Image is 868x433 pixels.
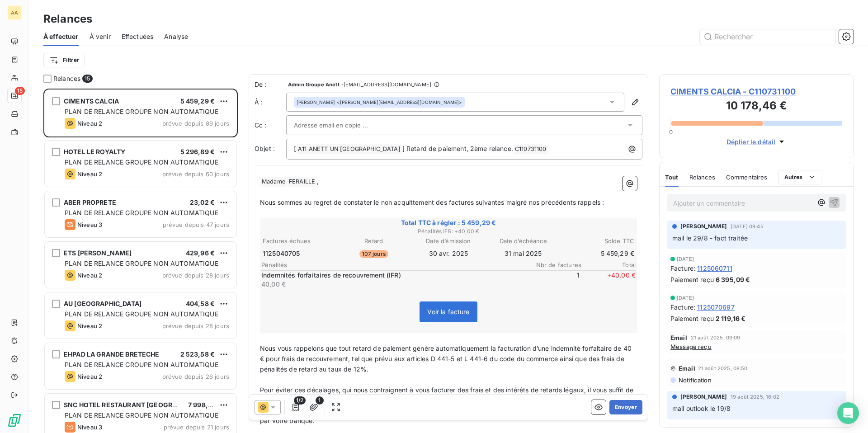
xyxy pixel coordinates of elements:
[255,80,286,89] span: De :
[726,137,776,146] span: Déplier le détail
[64,401,214,409] span: SNC HOTEL RESTAURANT [GEOGRAPHIC_DATA]
[65,108,218,115] span: PLAN DE RELANCE GROUPE NON AUTOMATIQUE
[77,322,102,329] span: Niveau 2
[261,271,524,280] p: Indemnités forfaitaires de recouvrement (IFR)
[260,344,633,373] span: Nous vous rappelons que tout retard de paiement génère automatiquement la facturation d’une indem...
[359,250,388,258] span: 107 jours
[731,224,764,229] span: [DATE] 09:45
[731,394,779,400] span: 19 août 2025, 16:02
[82,75,92,83] span: 15
[297,99,462,105] div: <[PERSON_NAME][EMAIL_ADDRESS][DOMAIN_NAME]>
[162,120,229,127] span: prévue depuis 89 jours
[700,29,835,44] input: Rechercher
[680,222,727,231] span: [PERSON_NAME]
[609,400,642,414] button: Envoyer
[670,343,712,350] span: Message reçu
[670,302,695,312] span: Facture :
[186,249,215,257] span: 429,96 €
[65,209,218,216] span: PLAN DE RELANCE GROUPE NON AUTOMATIQUE
[716,314,746,323] span: 2 119,16 €
[670,85,842,98] span: CIMENTS CALCIA - C110731100
[670,98,842,116] h3: 10 178,46 €
[669,128,673,136] span: 0
[697,302,735,312] span: 1125070697
[77,120,102,127] span: Niveau 2
[527,261,581,268] span: Nbr de factures
[77,272,102,279] span: Niveau 2
[670,334,687,341] span: Email
[316,396,324,405] span: 1
[678,377,712,384] span: Notification
[261,227,636,235] span: Pénalités IFR : + 40,00 €
[77,424,102,431] span: Niveau 3
[164,32,188,41] span: Analyse
[15,87,25,95] span: 15
[716,275,750,284] span: 6 395,09 €
[411,236,485,246] th: Date d’émission
[778,170,822,184] button: Autres
[724,136,789,147] button: Déplier le détail
[402,145,513,152] span: ] Retard de paiement, 2ème relance.
[665,174,679,181] span: Tout
[64,148,125,155] span: HOTEL LE ROYALTY
[180,350,215,358] span: 2 523,58 €
[837,402,859,424] div: Open Intercom Messenger
[561,249,635,259] td: 5 459,29 €
[163,221,229,228] span: prévue depuis 47 jours
[64,300,142,307] span: AU [GEOGRAPHIC_DATA]
[670,264,695,273] span: Facture :
[43,53,85,67] button: Filtrer
[77,373,102,380] span: Niveau 2
[581,271,636,289] span: + 40,00 €
[43,32,79,41] span: À effectuer
[670,275,714,284] span: Paiement reçu
[65,411,218,419] span: PLAN DE RELANCE GROUPE NON AUTOMATIQUE
[486,236,560,246] th: Date d’échéance
[77,170,102,178] span: Niveau 2
[726,174,768,181] span: Commentaires
[164,424,229,431] span: prévue depuis 21 jours
[162,322,229,329] span: prévue depuis 28 jours
[288,177,316,187] span: FERAILLE
[255,145,275,152] span: Objet :
[260,177,287,187] span: Madame
[525,271,580,289] span: 1
[65,361,218,368] span: PLAN DE RELANCE GROUPE NON AUTOMATIQUE
[260,198,604,206] span: Nous sommes au regret de constater le non acquittement des factures suivantes malgré nos précéden...
[427,308,469,315] span: Voir la facture
[43,89,238,433] div: grid
[288,82,340,87] span: Admin Groupe Anett
[294,118,391,132] input: Adresse email en copie ...
[697,264,732,273] span: 1125060711
[162,272,229,279] span: prévue depuis 28 jours
[7,5,22,20] div: AA
[263,249,300,258] span: 1125040705
[7,413,22,428] img: Logo LeanPay
[677,256,694,262] span: [DATE]
[162,373,229,380] span: prévue depuis 26 jours
[297,144,402,155] span: A11 ANETT UN [GEOGRAPHIC_DATA]
[514,144,548,155] span: C110731100
[261,280,524,289] p: 40,00 €
[337,236,410,246] th: Retard
[294,396,306,405] span: 1/2
[581,261,636,268] span: Total
[698,366,748,371] span: 21 août 2025, 08:50
[64,350,160,358] span: EHPAD LA GRANDE BRETECHE
[122,32,154,41] span: Effectuées
[677,295,694,301] span: [DATE]
[64,198,116,206] span: ABER PROPRETE
[255,121,286,130] label: Cc :
[262,236,336,246] th: Factures échues
[672,405,731,412] span: mail outlook le 19/8
[64,249,132,257] span: ETS [PERSON_NAME]
[341,82,431,87] span: - [EMAIL_ADDRESS][DOMAIN_NAME]
[679,365,695,372] span: Email
[65,158,218,166] span: PLAN DE RELANCE GROUPE NON AUTOMATIQUE
[255,98,286,107] label: À :
[162,170,229,178] span: prévue depuis 60 jours
[689,174,715,181] span: Relances
[486,249,560,259] td: 31 mai 2025
[261,218,636,227] span: Total TTC à régler : 5 459,29 €
[670,314,714,323] span: Paiement reçu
